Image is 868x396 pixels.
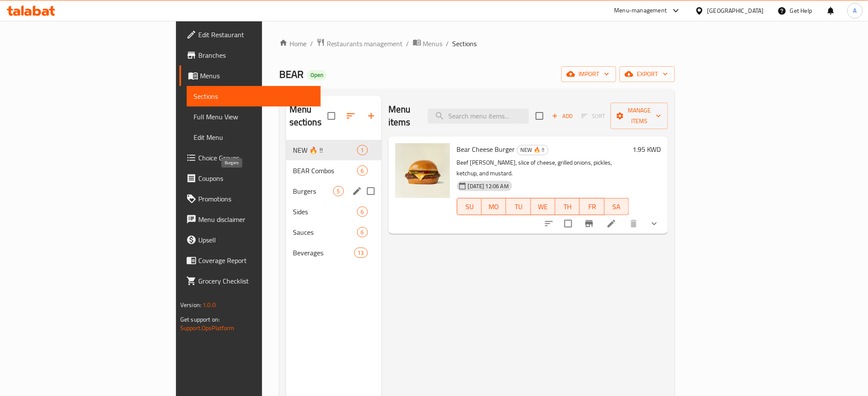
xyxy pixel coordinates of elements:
li: / [406,38,409,49]
span: Add item [549,109,576,123]
div: items [357,145,368,155]
span: Sauces [293,227,357,237]
span: 6 [358,228,367,236]
button: Branch-specific-item [579,213,600,234]
span: 6 [358,208,367,216]
button: edit [351,185,364,198]
span: Burgers [293,186,333,196]
a: Edit Restaurant [179,24,321,45]
span: export [626,69,668,80]
span: [DATE] 12:06 AM [465,182,512,190]
a: Grocery Checklist [179,271,321,291]
h6: 1.95 KWD [632,143,661,155]
a: Restaurants management [316,38,403,49]
a: Menus [413,38,443,49]
span: 5 [334,187,343,195]
a: Branches [179,45,321,65]
span: Menus [200,71,314,81]
span: A [853,6,857,15]
div: BEAR Combos6 [286,160,382,181]
span: Coupons [198,173,314,183]
span: Beverages [293,248,354,258]
span: Grocery Checklist [198,276,314,286]
span: Get support on: [180,314,220,325]
span: TU [510,201,527,213]
a: Edit menu item [606,219,617,229]
span: 1 [358,146,367,154]
span: Coverage Report [198,255,314,266]
div: Menu-management [614,6,667,16]
nav: Menu sections [286,136,382,266]
span: Menu disclaimer [198,214,314,225]
span: NEW 🔥 !! [293,145,357,155]
span: NEW 🔥 !! [517,145,548,155]
button: SU [457,198,482,215]
button: sort-choices [539,213,559,234]
span: Sections [194,91,314,101]
button: show more [644,213,665,234]
span: Full Menu View [194,112,314,122]
span: Sides [293,207,357,217]
span: Menus [423,38,443,49]
button: Manage items [611,103,668,129]
div: items [357,165,368,176]
span: Select section [531,107,549,125]
span: 6 [358,167,367,175]
div: items [357,227,368,237]
svg: Show Choices [649,219,659,229]
button: SA [605,198,629,215]
li: / [446,38,449,49]
div: items [357,207,368,217]
div: items [333,186,344,196]
span: FR [583,201,601,213]
a: Menus [179,65,321,86]
h2: Menu items [388,103,418,129]
span: Upsell [198,235,314,245]
button: TU [506,198,531,215]
span: MO [485,201,503,213]
a: Coverage Report [179,250,321,271]
span: Select to update [559,215,577,233]
span: Version: [180,299,201,310]
a: Full Menu View [187,106,321,127]
span: import [568,69,609,80]
img: Bear Cheese Burger [395,143,450,198]
nav: breadcrumb [279,38,675,49]
button: import [561,66,616,82]
div: NEW 🔥 !!1 [286,140,382,160]
a: Sections [187,86,321,106]
span: Select section first [576,109,611,123]
span: 13 [355,249,367,257]
button: Add section [361,106,382,126]
span: TH [559,201,576,213]
span: Bear Cheese Burger [457,143,515,156]
span: Edit Menu [194,132,314,142]
span: Select all sections [322,107,340,125]
span: Branches [198,50,314,60]
span: SA [608,201,626,213]
div: Sides6 [286,201,382,222]
div: items [354,248,368,258]
div: [GEOGRAPHIC_DATA] [707,6,764,15]
span: Manage items [617,105,661,127]
span: Add [551,111,574,121]
a: Coupons [179,168,321,189]
a: Menu disclaimer [179,209,321,230]
a: Upsell [179,230,321,250]
button: TH [555,198,580,215]
div: NEW 🔥 !! [517,145,549,155]
span: Sections [453,38,477,49]
button: WE [531,198,555,215]
span: Choice Groups [198,153,314,163]
div: BEAR Combos [293,165,357,176]
span: WE [534,201,552,213]
button: Add [549,109,576,123]
span: Sort sections [340,106,361,126]
p: Beef [PERSON_NAME], slice of cheese, grilled onions, pickles, ketchup, and mustard. [457,157,629,179]
span: 1.0.0 [203,299,216,310]
input: search [428,109,529,124]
